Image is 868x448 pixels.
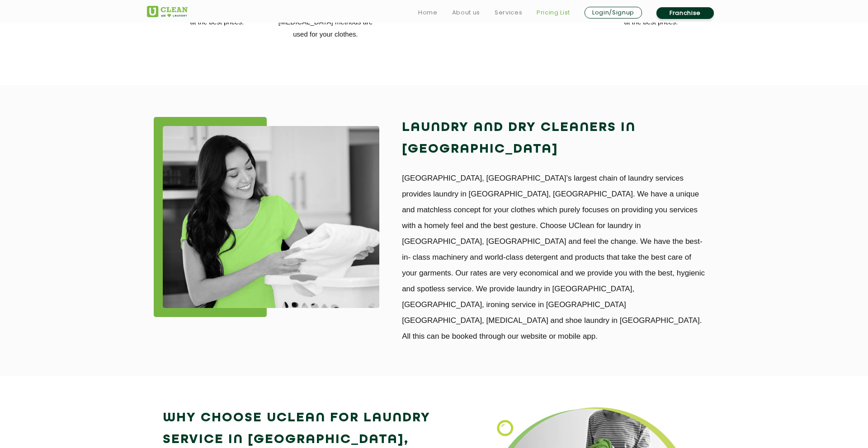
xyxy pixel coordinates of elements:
img: UClean Laundry and Dry Cleaning [147,6,188,17]
h2: Laundry and Dry Cleaners in [GEOGRAPHIC_DATA] [402,117,705,160]
img: store_pg_img.jpg [163,126,379,308]
a: Services [495,7,522,18]
a: Pricing List [537,7,570,18]
a: Login/Signup [585,7,642,19]
a: Franchise [656,7,714,19]
p: [GEOGRAPHIC_DATA], [GEOGRAPHIC_DATA]’s largest chain of laundry services provides laundry in [GEO... [402,170,705,344]
a: Home [418,7,438,18]
a: About us [452,7,480,18]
